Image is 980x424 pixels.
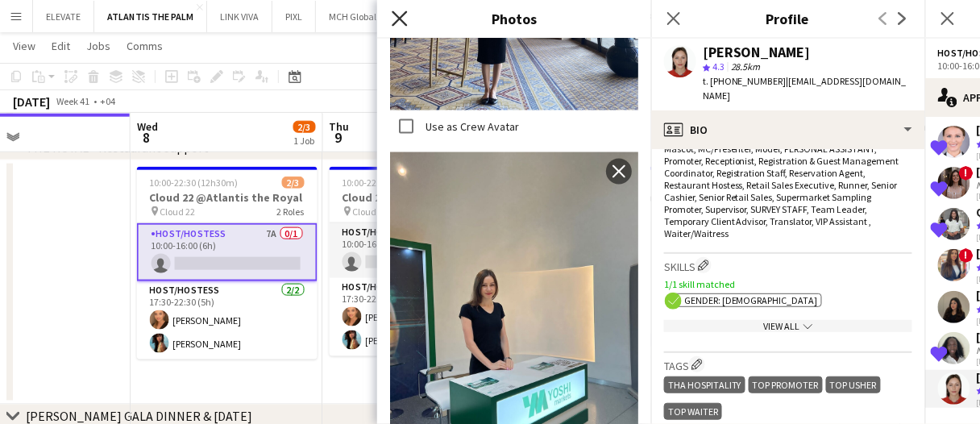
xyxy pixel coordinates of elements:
[826,376,881,393] div: TOP USHER
[959,166,974,181] span: !
[272,1,316,32] button: PIXL
[684,294,818,306] span: Gender: [DEMOGRAPHIC_DATA]
[664,320,912,332] div: View All
[277,206,305,218] span: 2 Roles
[6,35,42,56] a: View
[330,119,350,134] span: Thu
[664,257,912,274] h3: Skills
[207,1,272,32] button: LINK VIVA
[13,94,50,110] div: [DATE]
[651,8,925,29] h3: Profile
[160,206,196,218] span: Cloud 22
[80,35,117,56] a: Jobs
[330,223,510,278] app-card-role: Host/Hostess0/110:00-16:00 (6h)
[100,95,115,107] div: +04
[52,39,70,53] span: Edit
[664,356,912,373] h3: Tags
[137,190,318,205] h3: Cloud 22 @Atlantis the Royal
[703,75,787,87] span: t. [PHONE_NUMBER]
[728,60,764,73] span: 28.5km
[377,8,651,29] h3: Photos
[13,39,35,53] span: View
[86,39,110,53] span: Jobs
[316,1,612,32] button: MCH Global (EXPOMOBILIA MCH GLOBAL ME LIVE MARKETING LLC)
[664,278,912,290] p: 1/1 skill matched
[343,177,431,189] span: 10:00-22:30 (12h30m)
[137,119,158,134] span: Wed
[664,376,745,393] div: THA HOSPITALITY
[330,278,510,356] app-card-role: Host/Hostess2/217:30-22:30 (5h)[PERSON_NAME][PERSON_NAME]
[137,167,318,360] app-job-card: 10:00-22:30 (12h30m)2/3Cloud 22 @Atlantis the Royal Cloud 222 RolesHost/Hostess7A0/110:00-16:00 (...
[53,95,93,107] span: Week 41
[749,376,823,393] div: TOP PROMOTER
[293,121,316,133] span: 2/3
[127,39,163,53] span: Comms
[703,45,811,60] div: [PERSON_NAME]
[712,60,725,73] span: 4.3
[33,1,94,32] button: ELEVATE
[353,206,388,218] span: Cloud 22
[651,110,925,149] div: Bio
[45,35,77,56] a: Edit
[282,177,305,189] span: 2/3
[664,70,907,239] span: Assistant, Back Office Manager, Brand Ambassador , Call Center Agent, Cashier, Coordinator, Custo...
[294,135,315,147] div: 1 Job
[94,1,207,32] button: ATLANTIS THE PALM
[327,128,350,147] span: 9
[330,167,510,356] app-job-card: 10:00-22:30 (12h30m)2/3Cloud 22 @Atlantis the Royal Cloud 222 RolesHost/Hostess0/110:00-16:00 (6h...
[703,75,907,102] span: | [EMAIL_ADDRESS][DOMAIN_NAME]
[330,190,510,205] h3: Cloud 22 @Atlantis the Royal
[150,177,239,189] span: 10:00-22:30 (12h30m)
[422,119,519,134] label: Use as Crew Avatar
[120,35,169,56] a: Comms
[135,128,158,147] span: 8
[137,223,318,281] app-card-role: Host/Hostess7A0/110:00-16:00 (6h)
[959,248,974,263] span: !
[137,281,318,360] app-card-role: Host/Hostess2/217:30-22:30 (5h)[PERSON_NAME][PERSON_NAME]
[664,403,722,420] div: TOP WAITER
